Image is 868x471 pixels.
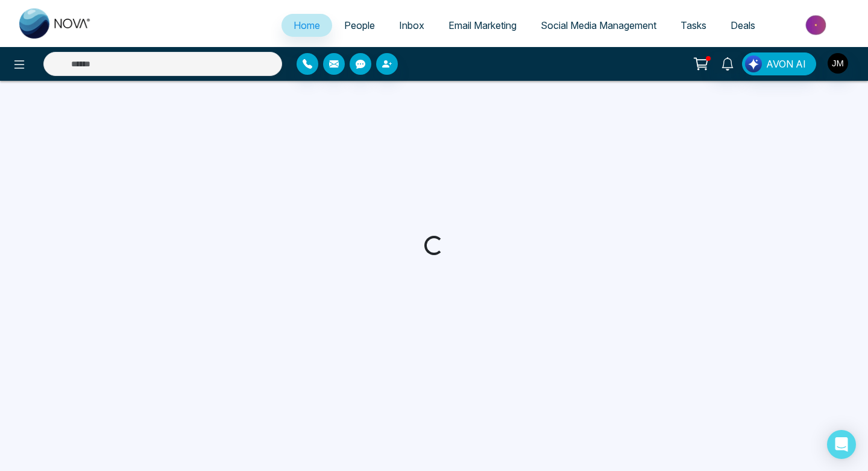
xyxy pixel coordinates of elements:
[436,14,529,37] a: Email Marketing
[529,14,668,37] a: Social Media Management
[19,8,92,39] img: Nova CRM Logo
[344,19,375,31] span: People
[448,19,517,31] span: Email Marketing
[681,19,706,31] span: Tasks
[719,14,767,37] a: Deals
[766,57,806,71] span: AVON AI
[773,11,861,39] img: Market-place.gif
[281,14,332,37] a: Home
[387,14,436,37] a: Inbox
[332,14,387,37] a: People
[742,52,816,75] button: AVON AI
[668,14,719,37] a: Tasks
[828,53,848,74] img: User Avatar
[399,19,424,31] span: Inbox
[731,19,755,31] span: Deals
[294,19,320,31] span: Home
[541,19,656,31] span: Social Media Management
[745,55,762,72] img: Lead Flow
[827,430,856,459] div: Open Intercom Messenger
